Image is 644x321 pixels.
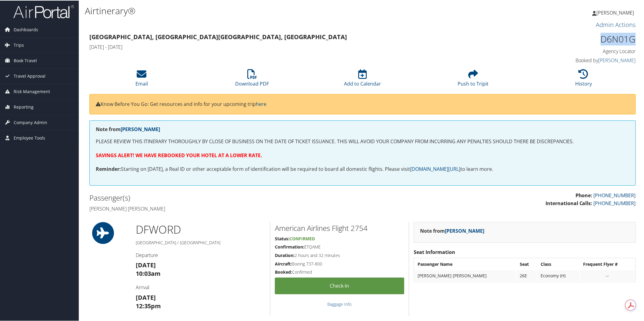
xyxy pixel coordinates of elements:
h1: DFW ORD [136,221,265,237]
h4: Agency Locator [506,47,636,54]
h5: Boeing 737-800 [275,260,404,266]
td: 26E [517,270,537,281]
span: [PERSON_NAME] [597,9,634,15]
span: Reporting [14,99,34,114]
a: [PERSON_NAME] [121,125,160,132]
td: [PERSON_NAME] [PERSON_NAME] [415,270,516,281]
span: Company Admin [14,114,47,130]
strong: SAVINGS ALERT! WE HAVE REBOOKED YOUR HOTEL AT A LOWER RATE. [96,151,262,158]
h2: Passenger(s) [89,192,358,202]
strong: Phone: [576,191,592,198]
a: History [575,72,592,86]
strong: 10:03am [136,269,161,277]
strong: Duration: [275,252,295,258]
strong: Seat Information [414,248,455,255]
strong: Confirmation: [275,243,304,249]
h4: Booked by [506,56,636,63]
a: [PERSON_NAME] [599,56,636,63]
strong: Booked: [275,269,292,274]
strong: Aircraft: [275,260,292,266]
span: Dashboards [14,22,38,37]
strong: Status: [275,235,289,241]
p: Starting on [DATE], a Real ID or other acceptable form of identification will be required to boar... [96,165,629,173]
strong: [DATE] [136,293,156,301]
h5: 2 hours and 32 minutes [275,252,404,258]
strong: Note from [420,227,484,234]
a: [PHONE_NUMBER] [594,191,636,198]
h5: Confirmed [275,269,404,275]
a: Admin Actions [596,20,636,28]
strong: [DATE] [136,260,156,269]
a: [DOMAIN_NAME][URL] [410,165,460,172]
a: Baggage Info [328,301,352,306]
p: Know Before You Go: Get resources and info for your upcoming trip [96,100,629,108]
a: Download PDF [235,72,269,86]
div: -- [583,272,632,278]
a: Add to Calendar [344,72,381,86]
h4: Arrival [136,283,265,290]
a: [PHONE_NUMBER] [594,199,636,206]
span: Trips [14,37,24,52]
td: Economy (H) [538,270,579,281]
h5: [GEOGRAPHIC_DATA] / [GEOGRAPHIC_DATA] [136,239,265,245]
h4: [DATE] - [DATE] [89,43,497,50]
strong: Reminder: [96,165,121,172]
strong: Note from [96,125,160,132]
span: Book Travel [14,52,37,68]
h2: American Airlines Flight 2754 [275,222,404,233]
span: Confirmed [289,235,315,241]
strong: 12:35pm [136,301,161,309]
h1: Airtinerary® [85,4,455,17]
a: Email [135,72,148,86]
th: Frequent Flyer # [580,258,635,269]
a: [PERSON_NAME] [445,227,484,234]
h4: [PERSON_NAME] [PERSON_NAME] [89,205,358,211]
strong: International Calls: [546,199,592,206]
h5: ETQAME [275,243,404,249]
th: Seat [517,258,537,269]
h4: Departure [136,251,265,258]
span: Travel Approval [14,68,45,83]
th: Class [538,258,579,269]
span: Risk Management [14,83,50,99]
th: Passenger Name [415,258,516,269]
strong: [GEOGRAPHIC_DATA], [GEOGRAPHIC_DATA] [GEOGRAPHIC_DATA], [GEOGRAPHIC_DATA] [89,32,347,40]
p: PLEASE REVIEW THIS ITINERARY THOROUGHLY BY CLOSE OF BUSINESS ON THE DATE OF TICKET ISSUANCE. THIS... [96,137,629,145]
a: here [256,100,266,107]
a: Check-in [275,277,404,294]
span: Employee Tools [14,130,45,145]
a: [PERSON_NAME] [592,3,640,21]
h1: D6N01G [506,32,636,45]
a: Push to Tripit [458,72,489,86]
img: airportal-logo.png [13,4,74,18]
